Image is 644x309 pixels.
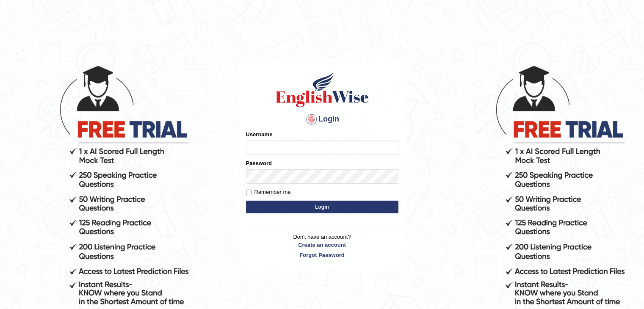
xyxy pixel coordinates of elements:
button: Login [246,201,398,213]
a: Create an account [246,241,398,249]
h4: Login [246,113,398,126]
p: Don't have an account? [246,233,398,259]
a: Forgot Password [246,251,398,259]
img: Logo of English Wise sign in for intelligent practice with AI [274,70,370,108]
label: Password [246,159,272,167]
input: Remember me [246,190,252,195]
label: Remember me [246,188,291,196]
label: Username [246,130,273,138]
